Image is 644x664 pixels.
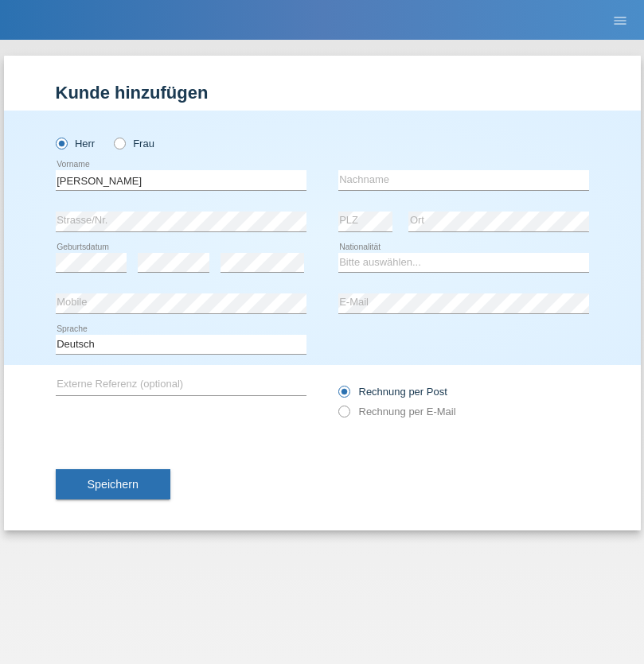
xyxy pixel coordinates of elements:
[56,83,589,103] h1: Kunde hinzufügen
[88,478,139,491] span: Speichern
[56,469,170,499] button: Speichern
[338,386,447,398] label: Rechnung per Post
[114,138,124,148] input: Frau
[338,406,349,425] input: Rechnung per E-Mail
[338,406,456,417] label: Rechnung per E-Mail
[56,138,66,148] input: Herr
[604,15,636,25] a: menu
[338,386,349,406] input: Rechnung per Post
[612,13,628,29] i: menu
[114,138,154,149] label: Frau
[56,138,96,149] label: Herr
